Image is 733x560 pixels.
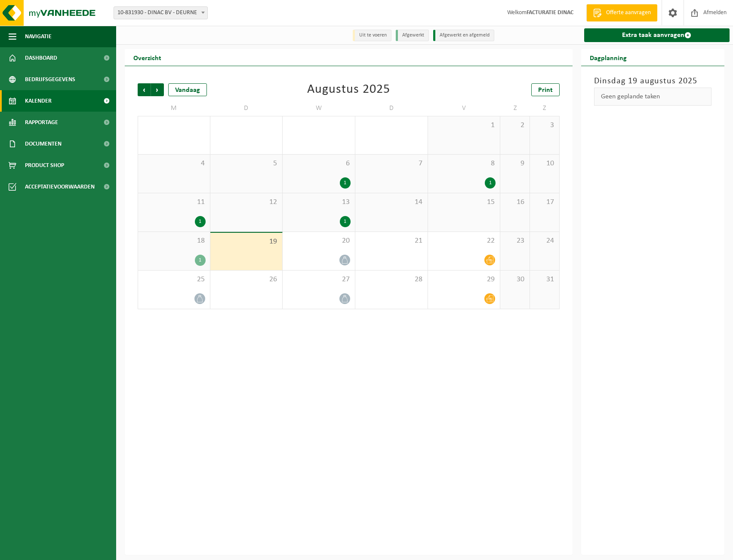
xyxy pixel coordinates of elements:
span: 18 [142,236,206,246]
td: V [428,100,501,116]
span: 21 [360,236,423,246]
span: Navigatie [25,26,52,47]
span: Acceptatievoorwaarden [25,176,95,198]
td: D [210,100,283,116]
span: 11 [142,198,206,207]
span: Vorige [138,83,151,96]
h2: Overzicht [125,49,170,66]
span: 7 [360,159,423,168]
span: 16 [505,198,525,207]
span: 19 [215,237,278,247]
td: Z [500,100,530,116]
span: Rapportage [25,112,58,133]
a: Print [531,83,560,96]
li: Uit te voeren [353,30,391,41]
span: Product Shop [25,155,64,176]
span: 30 [505,275,525,284]
span: 20 [287,236,351,246]
div: 1 [485,177,496,189]
span: 14 [360,198,423,207]
strong: FACTURATIE DINAC [527,9,573,16]
div: 1 [340,177,351,189]
li: Afgewerkt en afgemeld [433,30,494,41]
span: 17 [534,198,555,207]
span: Bedrijfsgegevens [25,69,75,90]
span: 5 [215,159,278,168]
span: 10-831930 - DINAC BV - DEURNE [114,7,207,19]
div: 1 [195,216,206,227]
a: Offerte aanvragen [586,4,657,21]
span: 8 [432,159,496,168]
div: Vandaag [168,83,207,96]
li: Afgewerkt [396,30,429,41]
h2: Dagplanning [581,49,635,66]
span: 29 [432,275,496,284]
span: 26 [215,275,278,284]
span: 27 [287,275,351,284]
span: 22 [432,236,496,246]
span: 3 [534,121,555,130]
span: Print [538,87,553,94]
span: 24 [534,236,555,246]
span: 9 [505,159,525,168]
span: 23 [505,236,525,246]
td: M [138,100,210,116]
span: 31 [534,275,555,284]
div: Augustus 2025 [307,83,390,96]
span: 13 [287,198,351,207]
a: Extra taak aanvragen [584,28,730,42]
span: 10-831930 - DINAC BV - DEURNE [114,6,208,19]
span: 15 [432,198,496,207]
span: 4 [142,159,206,168]
div: 1 [195,255,206,266]
span: 12 [215,198,278,207]
span: 1 [432,121,496,130]
div: 1 [340,216,351,227]
span: Volgende [151,83,164,96]
span: 6 [287,159,351,168]
span: 25 [142,275,206,284]
span: 10 [534,159,555,168]
td: Z [530,100,560,116]
span: Kalender [25,90,52,112]
span: 28 [360,275,423,284]
div: Geen geplande taken [594,88,712,106]
td: D [355,100,428,116]
td: W [283,100,355,116]
span: Documenten [25,133,62,155]
span: Dashboard [25,47,57,69]
span: Offerte aanvragen [604,9,653,17]
h3: Dinsdag 19 augustus 2025 [594,75,712,88]
span: 2 [505,121,525,130]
